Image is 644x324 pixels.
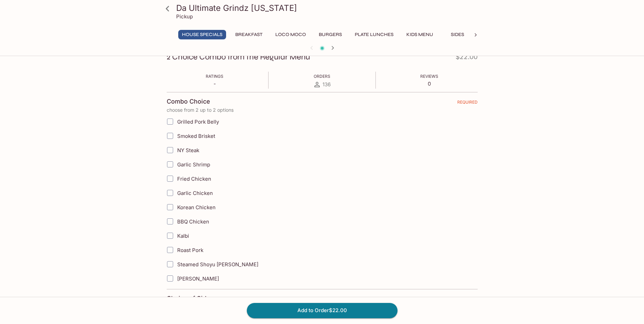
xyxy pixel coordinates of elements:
[420,80,438,87] p: 0
[177,261,258,268] span: Steamed Shoyu [PERSON_NAME]
[315,30,346,39] button: Burgers
[178,30,226,39] button: House Specials
[177,275,219,282] span: [PERSON_NAME]
[177,176,211,182] span: Fried Chicken
[167,98,210,105] h4: Combo Choice
[167,295,210,302] h4: Choice of Side
[272,30,310,39] button: Loco Moco
[167,107,478,113] p: choose from 2 up to 2 options
[442,30,473,39] button: Sides
[177,161,210,168] span: Garlic Shrimp
[167,52,310,62] h3: 2 Choice Combo from the Regular Menu
[176,3,480,13] h3: Da Ultimate Grindz [US_STATE]
[177,147,199,154] span: NY Steak
[177,218,209,225] span: BBQ Chicken
[314,74,330,79] span: Orders
[176,13,193,20] p: Pickup
[456,52,478,65] h4: $22.00
[177,247,203,253] span: Roast Pork
[177,204,216,211] span: Korean Chicken
[457,100,478,107] span: REQUIRED
[177,190,213,196] span: Garlic Chicken
[206,80,223,87] p: -
[206,74,223,79] span: Ratings
[247,303,398,318] button: Add to Order$22.00
[420,74,438,79] span: Reviews
[351,30,397,39] button: Plate Lunches
[177,133,215,139] span: Smoked Brisket
[177,119,219,125] span: Grilled Pork Belly
[323,81,331,88] span: 136
[232,30,266,39] button: Breakfast
[403,30,437,39] button: Kids Menu
[177,233,189,239] span: Kalbi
